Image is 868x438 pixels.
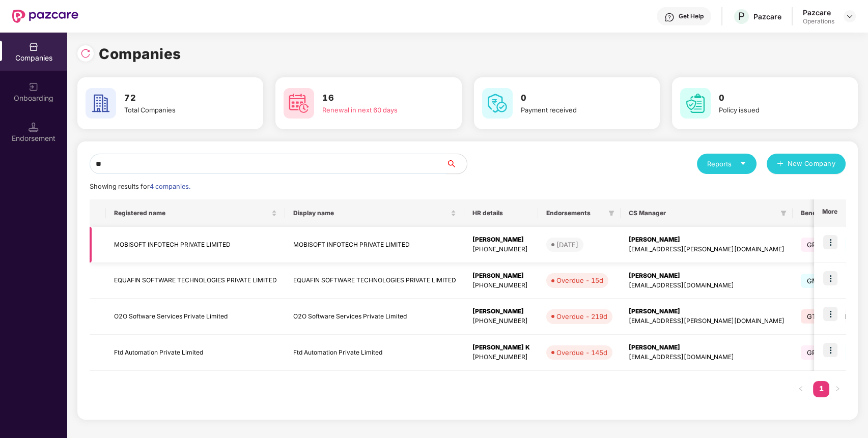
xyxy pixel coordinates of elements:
[472,307,530,316] div: [PERSON_NAME]
[106,299,285,335] td: O2O Software Services Private Limited
[778,207,789,219] span: filter
[482,88,513,119] img: svg+xml;base64,PHN2ZyB4bWxucz0iaHR0cDovL3d3dy53My5vcmcvMjAwMC9zdmciIHdpZHRoPSI2MCIgaGVpZ2h0PSI2MC...
[707,159,746,169] div: Reports
[472,235,530,245] div: [PERSON_NAME]
[753,12,781,21] div: Pazcare
[106,263,285,299] td: EQUAFIN SOFTWARE TECHNOLOGIES PRIVATE LIMITED
[629,271,785,281] div: [PERSON_NAME]
[446,154,467,174] button: search
[472,343,530,353] div: [PERSON_NAME] K
[472,271,530,281] div: [PERSON_NAME]
[285,199,464,227] th: Display name
[629,353,785,362] div: [EMAIL_ADDRESS][DOMAIN_NAME]
[285,263,464,299] td: EQUAFIN SOFTWARE TECHNOLOGIES PRIVATE LIMITED
[629,307,785,316] div: [PERSON_NAME]
[106,227,285,263] td: MOBISOFT INFOTECH PRIVATE LIMITED
[813,381,829,397] li: 1
[823,235,837,249] img: icon
[472,281,530,290] div: [PHONE_NUMBER]
[777,160,783,168] span: plus
[124,105,235,115] div: Total Companies
[472,316,530,326] div: [PHONE_NUMBER]
[793,381,809,397] button: left
[767,154,846,174] button: plusNew Company
[846,12,854,20] img: svg+xml;base64,PHN2ZyBpZD0iRHJvcGRvd24tMzJ4MzIiIHhtbG5zPSJodHRwOi8vd3d3LnczLm9yZy8yMDAwL3N2ZyIgd2...
[803,17,834,25] div: Operations
[29,122,39,132] img: svg+xml;base64,PHN2ZyB3aWR0aD0iMTQuNSIgaGVpZ2h0PSIxNC41IiB2aWV3Qm94PSIwIDAgMTYgMTYiIGZpbGw9Im5vbm...
[803,8,834,17] div: Pazcare
[521,92,631,105] h3: 0
[90,183,190,190] span: Showing results for
[124,92,235,105] h3: 72
[106,335,285,371] td: Ftd Automation Private Limited
[780,210,787,216] span: filter
[629,245,785,254] div: [EMAIL_ADDRESS][PERSON_NAME][DOMAIN_NAME]
[106,199,285,227] th: Registered name
[801,309,826,324] span: GTL
[629,209,776,217] span: CS Manager
[322,105,433,115] div: Renewal in next 60 days
[99,43,181,65] h1: Companies
[556,311,607,322] div: Overdue - 219d
[814,199,846,227] th: More
[293,209,449,217] span: Display name
[29,82,39,92] img: svg+xml;base64,PHN2ZyB3aWR0aD0iMjAiIGhlaWdodD0iMjAiIHZpZXdCb3g9IjAgMCAyMCAyMCIgZmlsbD0ibm9uZSIgeG...
[801,345,827,360] span: GPA
[629,316,785,326] div: [EMAIL_ADDRESS][PERSON_NAME][DOMAIN_NAME]
[322,92,433,105] h3: 16
[472,245,530,254] div: [PHONE_NUMBER]
[556,347,607,358] div: Overdue - 145d
[464,199,538,227] th: HR details
[472,353,530,362] div: [PHONE_NUMBER]
[556,240,578,250] div: [DATE]
[546,209,604,217] span: Endorsements
[801,238,827,252] span: GPA
[606,207,617,219] span: filter
[829,381,846,397] button: right
[285,227,464,263] td: MOBISOFT INFOTECH PRIVATE LIMITED
[114,209,269,217] span: Registered name
[664,12,675,22] img: svg+xml;base64,PHN2ZyBpZD0iSGVscC0zMngzMiIgeG1sbnM9Imh0dHA6Ly93d3cudzMub3JnLzIwMDAvc3ZnIiB3aWR0aD...
[150,183,190,190] span: 4 companies.
[86,88,116,119] img: svg+xml;base64,PHN2ZyB4bWxucz0iaHR0cDovL3d3dy53My5vcmcvMjAwMC9zdmciIHdpZHRoPSI2MCIgaGVpZ2h0PSI2MC...
[798,386,804,392] span: left
[679,12,704,20] div: Get Help
[823,271,837,285] img: icon
[829,381,846,397] li: Next Page
[285,299,464,335] td: O2O Software Services Private Limited
[719,105,829,115] div: Policy issued
[793,381,809,397] li: Previous Page
[285,335,464,371] td: Ftd Automation Private Limited
[12,10,78,23] img: New Pazcare Logo
[813,381,829,396] a: 1
[823,343,837,357] img: icon
[823,307,837,321] img: icon
[719,92,829,105] h3: 0
[556,275,603,285] div: Overdue - 15d
[608,210,614,216] span: filter
[788,159,836,169] span: New Company
[738,10,745,22] span: P
[284,88,314,119] img: svg+xml;base64,PHN2ZyB4bWxucz0iaHR0cDovL3d3dy53My5vcmcvMjAwMC9zdmciIHdpZHRoPSI2MCIgaGVpZ2h0PSI2MC...
[740,160,746,167] span: caret-down
[629,281,785,290] div: [EMAIL_ADDRESS][DOMAIN_NAME]
[29,42,39,52] img: svg+xml;base64,PHN2ZyBpZD0iQ29tcGFuaWVzIiB4bWxucz0iaHR0cDovL3d3dy53My5vcmcvMjAwMC9zdmciIHdpZHRoPS...
[446,160,467,168] span: search
[629,235,785,245] div: [PERSON_NAME]
[80,48,91,59] img: svg+xml;base64,PHN2ZyBpZD0iUmVsb2FkLTMyeDMyIiB4bWxucz0iaHR0cDovL3d3dy53My5vcmcvMjAwMC9zdmciIHdpZH...
[680,88,711,119] img: svg+xml;base64,PHN2ZyB4bWxucz0iaHR0cDovL3d3dy53My5vcmcvMjAwMC9zdmciIHdpZHRoPSI2MCIgaGVpZ2h0PSI2MC...
[801,274,830,288] span: GMC
[521,105,631,115] div: Payment received
[834,386,841,392] span: right
[629,343,785,353] div: [PERSON_NAME]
